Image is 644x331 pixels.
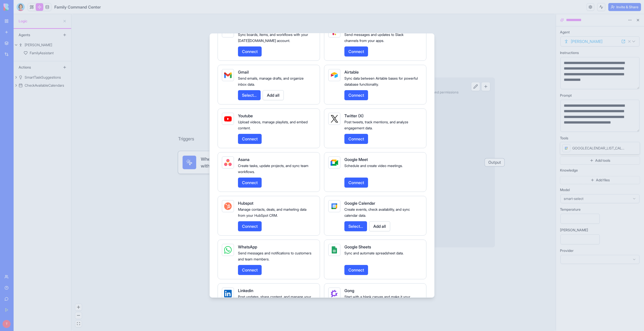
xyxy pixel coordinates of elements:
[238,207,306,217] span: Manage contacts, deals, and marketing data from your HubSpot CRM.
[344,244,371,249] span: Google Sheets
[238,244,257,249] span: WhatsApp
[344,288,354,293] span: Gong
[344,157,368,162] span: Google Meet
[344,113,364,118] span: Twitter (X)
[344,178,368,188] button: Connect
[238,46,262,57] button: Connect
[238,157,250,162] span: Asana
[344,207,410,217] span: Create events, check availability, and sync calendar data.
[238,201,253,206] span: Hubspot
[238,90,261,100] button: Select...
[238,295,311,305] span: Post updates, share content, and manage your LinkedIn presence.
[238,163,308,174] span: Create tasks, update projects, and sync team workflows.
[238,70,249,75] span: Gmail
[238,120,308,130] span: Upload videos, manage playlists, and embed content.
[369,221,390,231] button: Add all
[344,221,367,231] button: Select...
[238,265,262,275] button: Connect
[344,70,359,75] span: Airtable
[344,90,368,100] button: Connect
[238,32,308,43] span: Sync boards, items, and workflows with your [DATE][DOMAIN_NAME] account.
[344,46,368,57] button: Connect
[238,76,304,86] span: Send emails, manage drafts, and organize inbox data.
[238,288,253,293] span: Linkedin
[344,163,403,168] span: Schedule and create video meetings.
[344,134,368,144] button: Connect
[344,32,404,43] span: Send messages and updates to Slack channels from your apps.
[238,113,253,118] span: Youtube
[344,251,404,255] span: Sync and automate spreadsheet data.
[263,90,284,100] button: Add all
[344,295,410,305] span: Start with a blank canvas and make it your own.
[344,265,368,275] button: Connect
[238,134,262,144] button: Connect
[344,76,418,86] span: Sync data between Airtable bases for powerful database functionality.
[344,201,375,206] span: Google Calendar
[238,251,311,261] span: Send messages and notifications to customers and team members.
[238,221,262,231] button: Connect
[238,178,262,188] button: Connect
[344,120,408,130] span: Post tweets, track mentions, and analyze engagement data.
